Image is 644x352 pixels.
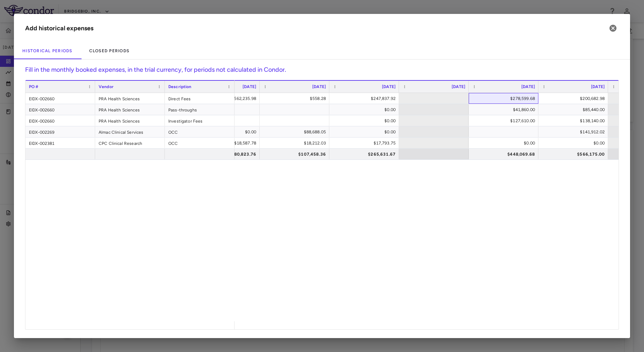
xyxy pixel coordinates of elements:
div: $448,069.68 [475,149,535,160]
div: $0.00 [336,126,396,138]
span: [DATE] [382,84,396,89]
div: CPC Clinical Research [95,138,165,148]
div: OCC [165,126,235,137]
div: $566,175.00 [545,149,605,160]
div: PRA Health Sciences [95,104,165,115]
div: $200,682.98 [545,93,605,104]
span: [DATE] [243,84,256,89]
div: $127,610.00 [475,115,535,126]
span: [DATE] [521,84,535,89]
div: $85,440.00 [545,104,605,115]
div: Investigator Fees [165,115,235,126]
div: EIDX-002660 [25,93,95,104]
h6: Fill in the monthly booked expenses, in the trial currency, for periods not calculated in Condor. [25,65,619,80]
div: $0.00 [545,138,605,149]
div: $41,860.00 [475,104,535,115]
button: Historical Periods [14,42,81,59]
div: $88,688.05 [266,126,326,138]
div: $141,912.02 [545,126,605,138]
div: EIDX-002381 [25,138,95,148]
div: $265,631.67 [336,149,396,160]
span: Description [168,84,192,89]
div: OCC [165,138,235,148]
div: $558.28 [266,93,326,104]
div: PRA Health Sciences [95,115,165,126]
div: EIDX-002660 [25,104,95,115]
span: PO # [29,84,39,89]
div: EIDX-002660 [25,115,95,126]
div: Pass-throughs [165,104,235,115]
button: Closed Periods [81,42,138,59]
span: [DATE] [312,84,326,89]
div: $17,793.75 [336,138,396,149]
div: $278,599.68 [475,93,535,104]
div: $0.00 [336,104,396,115]
div: $0.00 [336,115,396,126]
div: $0.00 [475,138,535,149]
div: $18,212.03 [266,138,326,149]
div: PRA Health Sciences [95,93,165,104]
span: [DATE] [452,84,465,89]
span: [DATE] [591,84,605,89]
div: $247,837.92 [336,93,396,104]
div: Direct Fees [165,93,235,104]
div: Add historical expenses [25,24,93,33]
span: Vendor [99,84,114,89]
div: EIDX-002269 [25,126,95,137]
div: $107,458.36 [266,149,326,160]
div: $138,140.00 [545,115,605,126]
div: Almac Clinical Services [95,126,165,137]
